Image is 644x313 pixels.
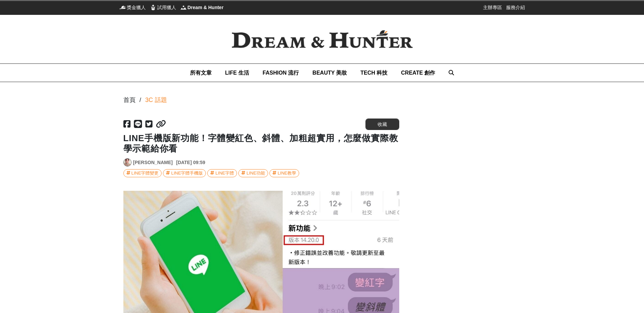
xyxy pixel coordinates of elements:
[180,4,187,11] img: Dream & Hunter
[150,4,176,11] a: 試用獵人試用獵人
[127,4,146,11] span: 獎金獵人
[365,119,399,130] button: 收藏
[119,4,146,11] a: 獎金獵人獎金獵人
[171,169,203,177] div: LINE字體手機版
[123,96,136,105] div: 首頁
[163,169,206,177] a: LINE字體手機版
[312,70,347,76] span: BEAUTY 美妝
[207,169,237,177] a: LINE字體
[140,96,141,105] div: /
[190,70,212,76] span: 所有文章
[180,4,224,11] a: Dream & HunterDream & Hunter
[190,64,212,82] a: 所有文章
[132,169,159,177] div: LINE字體變更
[263,64,299,82] a: FASHION 流行
[312,64,347,82] a: BEAUTY 美妝
[360,64,387,82] a: TECH 科技
[150,4,157,11] img: 試用獵人
[119,4,126,11] img: 獎金獵人
[123,133,399,154] h1: LINE手機版新功能！字體變紅色、斜體、加粗超實用，怎麼做實際教學示範給你看
[176,159,205,166] div: [DATE] 09:59
[225,70,249,76] span: LIFE 生活
[188,4,224,11] span: Dream & Hunter
[145,96,167,105] a: 3C 話題
[483,4,502,11] a: 主辦專區
[124,159,131,166] img: Avatar
[221,19,424,59] img: Dream & Hunter
[401,70,435,76] span: CREATE 創作
[246,169,265,177] div: LINE功能
[215,169,234,177] div: LINE字體
[278,169,296,177] div: LINE教學
[123,169,162,177] a: LINE字體變更
[269,169,299,177] a: LINE教學
[263,70,299,76] span: FASHION 流行
[506,4,525,11] a: 服務介紹
[157,4,176,11] span: 試用獵人
[133,159,173,166] a: [PERSON_NAME]
[401,64,435,82] a: CREATE 創作
[238,169,268,177] a: LINE功能
[225,64,249,82] a: LIFE 生活
[360,70,387,76] span: TECH 科技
